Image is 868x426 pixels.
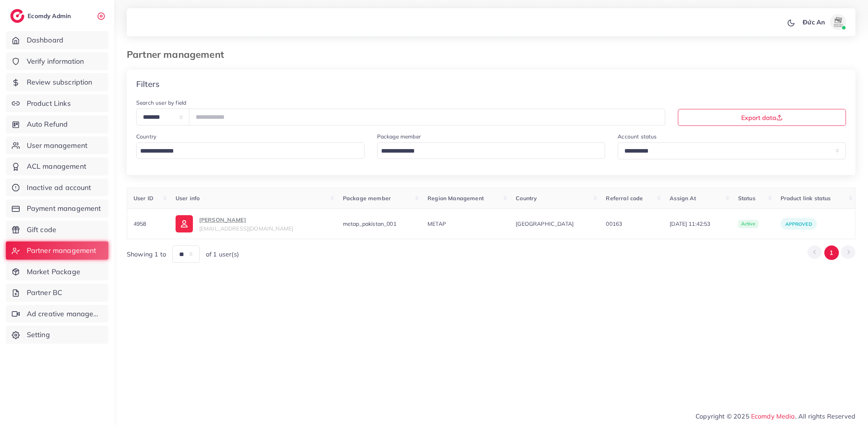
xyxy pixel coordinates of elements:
[6,263,108,281] a: Market Package
[696,411,855,421] span: Copyright © 2025
[678,109,846,126] button: Export data
[824,245,839,260] button: Go to page 1
[27,56,84,66] span: Verify information
[606,195,643,202] span: Referral code
[781,195,831,202] span: Product link status
[133,220,146,227] span: 4958
[428,195,484,202] span: Region Management
[10,9,73,23] a: logoEcomdy Admin
[343,195,391,202] span: Package member
[28,12,73,20] h2: Ecomdy Admin
[6,242,108,260] a: Partner management
[136,142,365,159] div: Search for option
[10,9,24,23] img: logo
[378,145,595,157] input: Search for option
[830,14,846,30] img: avatar
[6,136,108,155] a: User management
[6,157,108,175] a: ACL management
[176,195,200,202] span: User info
[27,77,93,87] span: Review subscription
[27,119,68,129] span: Auto Refund
[27,245,96,256] span: Partner management
[136,99,186,107] label: Search user by field
[751,412,795,420] a: Ecomdy Media
[428,220,446,227] span: METAP
[27,267,80,277] span: Market Package
[27,225,56,235] span: Gift code
[377,133,421,140] label: Package member
[6,73,108,91] a: Review subscription
[27,330,50,340] span: Setting
[516,195,537,202] span: Country
[27,288,63,298] span: Partner BC
[6,284,108,302] a: Partner BC
[377,142,605,159] div: Search for option
[6,305,108,323] a: Ad creative management
[6,199,108,218] a: Payment management
[176,215,330,232] a: [PERSON_NAME][EMAIL_ADDRESS][DOMAIN_NAME]
[6,326,108,344] a: Setting
[27,309,102,319] span: Ad creative management
[618,133,657,140] label: Account status
[6,179,108,197] a: Inactive ad account
[803,17,825,27] p: Đức An
[670,220,725,228] span: [DATE] 11:42:53
[6,31,108,49] a: Dashboard
[27,161,86,172] span: ACL management
[606,220,622,227] span: 00163
[516,220,593,228] span: [GEOGRAPHIC_DATA]
[137,145,354,157] input: Search for option
[199,225,293,232] span: [EMAIL_ADDRESS][DOMAIN_NAME]
[127,250,166,259] span: Showing 1 to
[127,49,230,60] h3: Partner management
[27,140,87,151] span: User management
[6,115,108,133] a: Auto Refund
[6,52,108,70] a: Verify information
[27,183,91,193] span: Inactive ad account
[136,133,156,140] label: Country
[6,221,108,239] a: Gift code
[206,250,239,259] span: of 1 user(s)
[741,114,783,121] span: Export data
[738,195,755,202] span: Status
[27,98,71,109] span: Product Links
[6,94,108,112] a: Product Links
[807,245,855,260] ul: Pagination
[343,220,396,227] span: metap_pakistan_001
[199,215,293,225] p: [PERSON_NAME]
[136,79,159,89] h4: Filters
[785,221,812,227] span: Approved
[176,215,193,232] img: ic-user-info.36bf1079.svg
[27,35,63,45] span: Dashboard
[738,220,759,229] span: active
[133,195,154,202] span: User ID
[27,203,101,214] span: Payment management
[670,195,696,202] span: Assign At
[795,411,855,421] span: , All rights Reserved
[798,14,849,30] a: Đức Anavatar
